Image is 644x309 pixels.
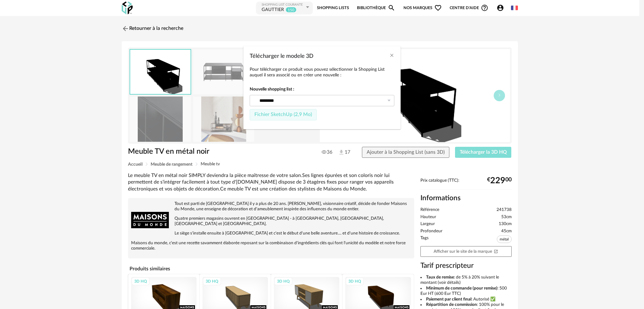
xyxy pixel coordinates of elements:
[254,112,312,117] span: Fichier SketchUp (2,9 Mo)
[250,53,314,59] span: Télécharger le modele 3D
[250,109,317,120] button: Fichier SketchUp (2,9 Mo)
[389,52,394,59] button: Close
[250,86,394,92] strong: Nouvelle shopping list :
[243,46,401,129] div: Télécharger le modele 3D
[250,67,394,78] p: Pour télécharger ce produit vous pouvez sélectionner la Shopping List auquel il sera associé ou e...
